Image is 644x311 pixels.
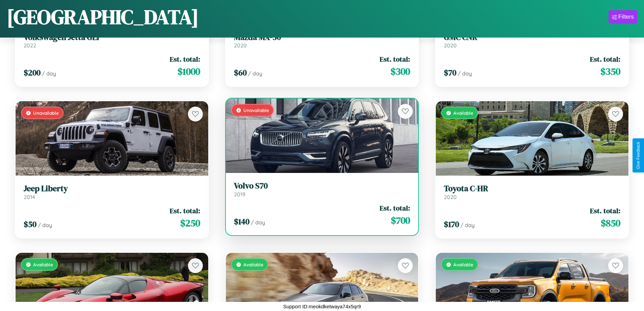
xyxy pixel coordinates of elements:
span: Est. total: [170,206,200,216]
span: 2019 [234,191,245,198]
span: / day [251,219,265,226]
span: $ 850 [601,216,620,230]
span: $ 70 [444,67,456,78]
span: $ 1000 [177,65,200,78]
span: $ 140 [234,216,249,227]
span: $ 350 [600,65,620,78]
span: Unavailable [243,107,269,113]
h3: Toyota C-HR [444,184,620,194]
span: Available [33,262,53,267]
span: $ 60 [234,67,247,78]
span: 2022 [24,42,36,49]
h3: Jeep Liberty [24,184,200,194]
p: Support ID: meokdketwaya74x5qr9 [283,302,361,311]
span: 2020 [444,42,457,49]
span: 2020 [234,42,247,49]
span: / day [458,70,472,77]
a: Mazda MX-302020 [234,32,410,49]
span: $ 300 [390,65,410,78]
a: Volvo S702019 [234,181,410,198]
div: Give Feedback [636,142,641,169]
span: / day [38,222,52,228]
span: $ 170 [444,219,459,230]
span: Available [453,262,473,267]
a: Toyota C-HR2020 [444,184,620,200]
div: Filters [618,14,634,20]
a: Jeep Liberty2014 [24,184,200,200]
a: Volkswagen Jetta GLI2022 [24,32,200,49]
a: GMC CNR2020 [444,32,620,49]
span: Available [243,262,263,267]
span: / day [248,70,262,77]
h1: [GEOGRAPHIC_DATA] [7,3,199,31]
span: $ 50 [24,219,37,230]
span: Est. total: [590,206,620,216]
span: / day [42,70,56,77]
span: 2014 [24,194,35,200]
span: Est. total: [590,54,620,64]
button: Filters [609,10,637,24]
span: $ 700 [391,214,410,227]
span: Unavailable [33,110,59,116]
span: Est. total: [380,54,410,64]
span: / day [460,222,475,228]
h3: Volvo S70 [234,181,410,191]
span: Est. total: [170,54,200,64]
span: 2020 [444,194,457,200]
span: $ 250 [180,216,200,230]
span: Available [453,110,473,116]
span: Est. total: [380,203,410,213]
span: $ 200 [24,67,41,78]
